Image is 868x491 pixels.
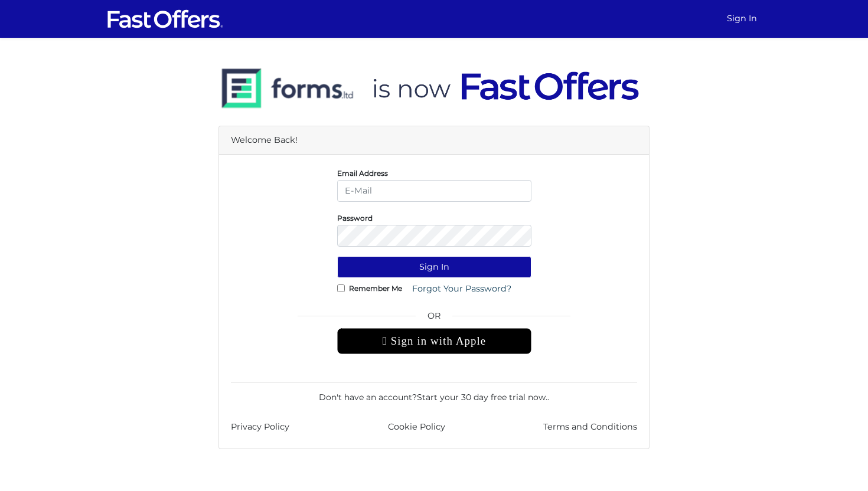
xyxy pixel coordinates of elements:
a: Start your 30 day free trial now. [417,392,547,402]
a: Terms and Conditions [543,420,637,434]
a: Sign In [722,7,762,30]
label: Email Address [337,172,388,175]
button: Sign In [337,256,531,278]
a: Cookie Policy [388,420,445,434]
a: Forgot Your Password? [404,278,519,300]
div: Welcome Back! [219,126,649,155]
div: Sign in with Apple [337,328,531,354]
label: Remember Me [349,287,402,290]
a: Privacy Policy [231,420,289,434]
span: OR [337,309,531,328]
div: Don't have an account? . [231,382,637,404]
input: E-Mail [337,180,531,202]
label: Password [337,217,373,220]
